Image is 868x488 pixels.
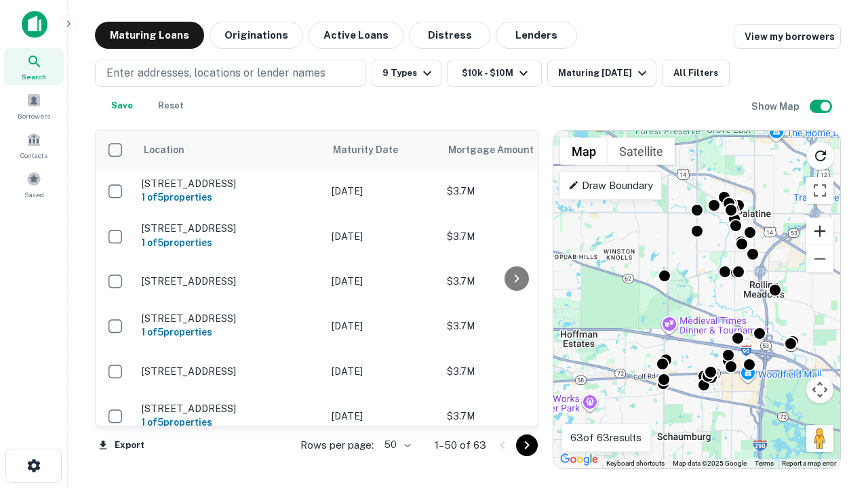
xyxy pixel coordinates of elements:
th: Location [135,131,325,169]
button: Maturing Loans [95,22,204,49]
a: Borrowers [4,87,64,124]
p: [DATE] [332,319,433,333]
button: Toggle fullscreen view [806,177,833,204]
span: Maturity Date [333,142,416,158]
a: Report a map error [782,460,836,467]
p: [DATE] [332,364,433,379]
button: All Filters [662,60,730,87]
button: Drag Pegman onto the map to open Street View [806,425,833,452]
span: Borrowers [18,110,50,121]
button: Enter addresses, locations or lender names [95,60,366,87]
p: $3.7M [447,229,583,244]
p: [STREET_ADDRESS] [142,312,318,325]
p: [STREET_ADDRESS] [142,365,318,378]
iframe: Chat Widget [800,336,868,401]
button: Reload search area [806,142,835,170]
p: $3.7M [447,364,583,379]
h6: 1 of 5 properties [142,325,318,340]
button: Go to next page [516,434,538,456]
th: Mortgage Amount [440,131,589,169]
div: Maturing [DATE] [558,65,650,81]
p: [STREET_ADDRESS] [142,275,318,287]
h6: 1 of 5 properties [142,190,318,205]
a: View my borrowers [734,24,841,49]
button: 9 Types [372,60,441,87]
p: [STREET_ADDRESS] [142,222,318,235]
p: [STREET_ADDRESS] [142,178,318,190]
button: Zoom out [806,245,833,272]
p: Enter addresses, locations or lender names [106,65,325,81]
button: Show satellite imagery [608,138,675,165]
p: $3.7M [447,319,583,333]
th: Maturity Date [325,131,440,169]
button: Show street map [560,138,608,165]
span: Location [143,142,184,158]
a: Search [4,48,64,85]
a: Terms (opens in new tab) [755,460,774,467]
button: Save your search to get updates of matches that match your search criteria. [100,92,144,119]
button: $10k - $10M [447,60,542,87]
a: Open this area in Google Maps (opens a new window) [557,451,601,468]
p: 1–50 of 63 [435,437,486,453]
p: [DATE] [332,184,433,199]
button: Active Loans [309,22,403,49]
span: Saved [24,189,44,200]
span: Map data ©2025 Google [673,460,747,467]
a: Saved [4,166,64,203]
p: $3.7M [447,409,583,424]
h6: 1 of 5 properties [142,415,318,430]
span: Mortgage Amount [448,142,551,158]
button: Distress [409,22,490,49]
h6: 1 of 5 properties [142,235,318,250]
button: Export [95,435,148,455]
h6: Show Map [751,99,802,114]
p: $3.7M [447,274,583,289]
button: Reset [149,92,193,119]
div: 50 [379,435,413,455]
p: [STREET_ADDRESS] [142,403,318,415]
p: [DATE] [332,229,433,244]
span: Search [22,71,46,82]
button: Maturing [DATE] [547,60,656,87]
div: 0 0 [553,131,840,468]
p: Rows per page: [300,437,374,453]
p: $3.7M [447,184,583,199]
button: Lenders [496,22,577,49]
p: [DATE] [332,274,433,289]
a: Contacts [4,127,64,163]
span: Contacts [20,150,47,161]
p: [DATE] [332,409,433,424]
img: capitalize-icon.png [22,11,47,38]
p: Draw Boundary [568,178,653,194]
p: 63 of 63 results [570,430,642,446]
img: Google [557,451,601,468]
button: Zoom in [806,218,833,245]
button: Keyboard shortcuts [606,459,665,468]
button: Originations [210,22,303,49]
